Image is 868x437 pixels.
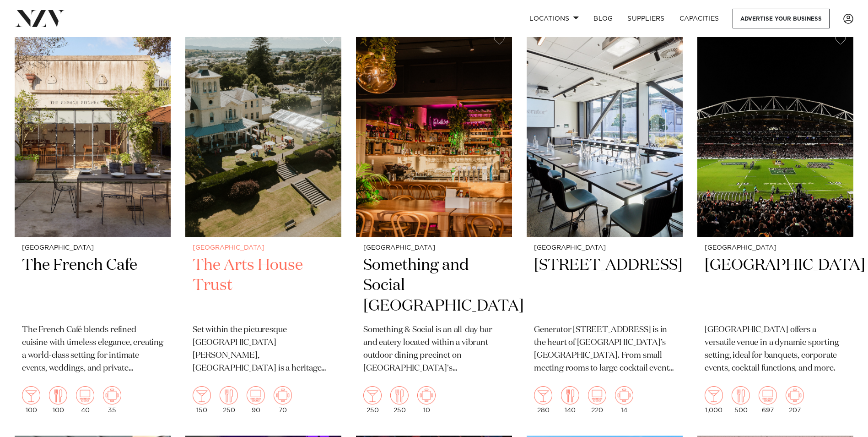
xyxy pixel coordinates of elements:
div: 150 [193,386,211,414]
div: 280 [534,386,552,414]
p: Set within the picturesque [GEOGRAPHIC_DATA][PERSON_NAME], [GEOGRAPHIC_DATA] is a heritage venue ... [193,324,334,375]
img: dining.png [561,386,579,404]
h2: The Arts House Trust [193,255,334,317]
div: 1,000 [705,386,723,414]
a: BLOG [586,9,620,28]
a: Capacities [672,9,727,28]
small: [GEOGRAPHIC_DATA] [193,245,334,251]
img: nzv-logo.png [15,10,65,27]
img: meeting.png [615,386,633,404]
img: cocktail.png [22,386,40,404]
div: 500 [732,386,750,414]
small: [GEOGRAPHIC_DATA] [705,245,846,251]
p: Generator [STREET_ADDRESS] is in the heart of [GEOGRAPHIC_DATA]’s [GEOGRAPHIC_DATA]. From small m... [534,324,675,375]
a: Advertise your business [733,9,830,28]
h2: The French Cafe [22,255,163,317]
div: 70 [274,386,292,414]
div: 35 [103,386,121,414]
img: theatre.png [588,386,606,404]
a: Locations [522,9,586,28]
img: meeting.png [103,386,121,404]
div: 10 [417,386,436,414]
small: [GEOGRAPHIC_DATA] [363,245,505,251]
img: dining.png [49,386,67,404]
div: 250 [390,386,409,414]
div: 40 [76,386,94,414]
img: theatre.png [76,386,94,404]
div: 100 [49,386,67,414]
img: dining.png [732,386,750,404]
h2: [STREET_ADDRESS] [534,255,675,317]
a: [GEOGRAPHIC_DATA] [STREET_ADDRESS] Generator [STREET_ADDRESS] is in the heart of [GEOGRAPHIC_DATA... [527,27,683,421]
div: 207 [786,386,804,414]
img: theatre.png [759,386,777,404]
div: 14 [615,386,633,414]
div: 250 [363,386,382,414]
h2: Something and Social [GEOGRAPHIC_DATA] [363,255,505,317]
img: meeting.png [786,386,804,404]
div: 90 [247,386,265,414]
a: [GEOGRAPHIC_DATA] Something and Social [GEOGRAPHIC_DATA] Something & Social is an all-day bar and... [356,27,512,421]
a: [GEOGRAPHIC_DATA] [GEOGRAPHIC_DATA] [GEOGRAPHIC_DATA] offers a versatile venue in a dynamic sport... [697,27,853,421]
img: dining.png [390,386,409,404]
img: cocktail.png [363,386,382,404]
div: 220 [588,386,606,414]
a: SUPPLIERS [620,9,672,28]
p: [GEOGRAPHIC_DATA] offers a versatile venue in a dynamic sporting setting, ideal for banquets, cor... [705,324,846,375]
img: meeting.png [274,386,292,404]
h2: [GEOGRAPHIC_DATA] [705,255,846,317]
div: 140 [561,386,579,414]
div: 250 [220,386,238,414]
p: The French Café blends refined cuisine with timeless elegance, creating a world-class setting for... [22,324,163,375]
div: 697 [759,386,777,414]
img: cocktail.png [534,386,552,404]
small: [GEOGRAPHIC_DATA] [534,245,675,251]
img: cocktail.png [193,386,211,404]
a: [GEOGRAPHIC_DATA] The French Cafe The French Café blends refined cuisine with timeless elegance, ... [15,27,171,421]
img: dining.png [220,386,238,404]
img: theatre.png [247,386,265,404]
p: Something & Social is an all-day bar and eatery located within a vibrant outdoor dining precinct ... [363,324,505,375]
img: meeting.png [417,386,436,404]
img: cocktail.png [705,386,723,404]
a: [GEOGRAPHIC_DATA] The Arts House Trust Set within the picturesque [GEOGRAPHIC_DATA][PERSON_NAME],... [185,27,341,421]
small: [GEOGRAPHIC_DATA] [22,245,163,251]
div: 100 [22,386,40,414]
